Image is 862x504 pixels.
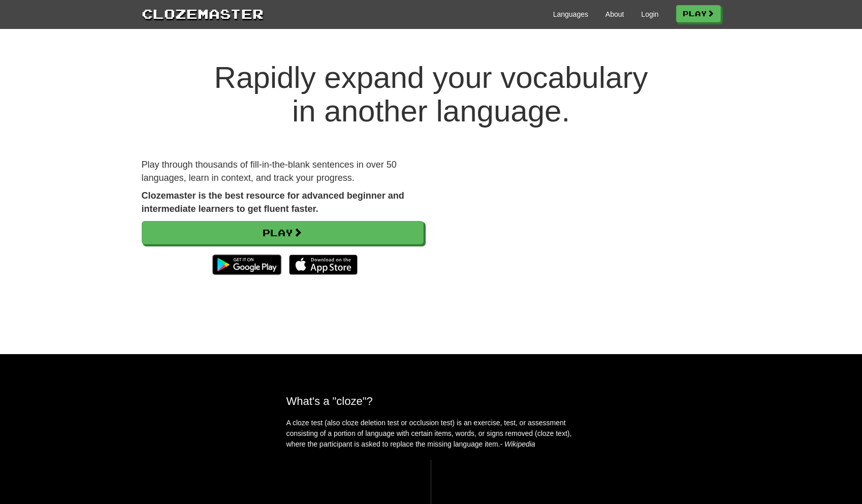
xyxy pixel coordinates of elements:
[142,159,424,184] p: Play through thousands of fill-in-the-blank sentences in over 50 languages, learn in context, and...
[142,4,264,23] a: Clozemaster
[286,395,576,407] h2: What's a "cloze"?
[676,5,721,22] a: Play
[142,221,424,244] a: Play
[500,440,535,448] em: - Wikipedia
[641,9,658,19] a: Login
[553,9,588,19] a: Languages
[289,255,358,275] img: Download_on_the_App_Store_Badge_US-UK_135x40-25178aeef6eb6b83b96f5f2d004eda3bffbb37122de64afbaef7...
[207,249,286,280] img: Get it on Google Play
[286,418,576,450] p: A cloze test (also cloze deletion test or occlusion test) is an exercise, test, or assessment con...
[605,9,624,19] a: About
[142,191,404,214] strong: Clozemaster is the best resource for advanced beginner and intermediate learners to get fluent fa...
